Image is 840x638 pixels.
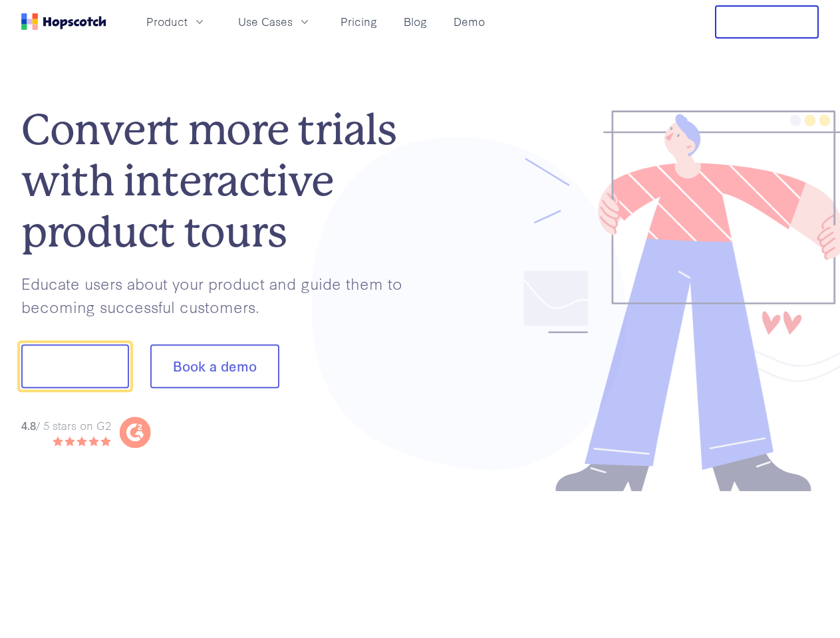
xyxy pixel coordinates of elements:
[150,345,279,389] button: Book a demo
[398,11,432,33] a: Blog
[238,13,293,30] span: Use Cases
[21,272,420,318] p: Educate users about your product and guide them to becoming successful customers.
[138,11,214,33] button: Product
[335,11,382,33] a: Pricing
[448,11,490,33] a: Demo
[21,417,36,433] strong: 4.8
[21,345,129,389] button: Show me!
[230,11,319,33] button: Use Cases
[21,13,106,30] a: Home
[21,104,420,257] h1: Convert more trials with interactive product tours
[21,417,111,434] div: / 5 stars on G2
[715,5,819,39] button: Free Trial
[146,13,188,30] span: Product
